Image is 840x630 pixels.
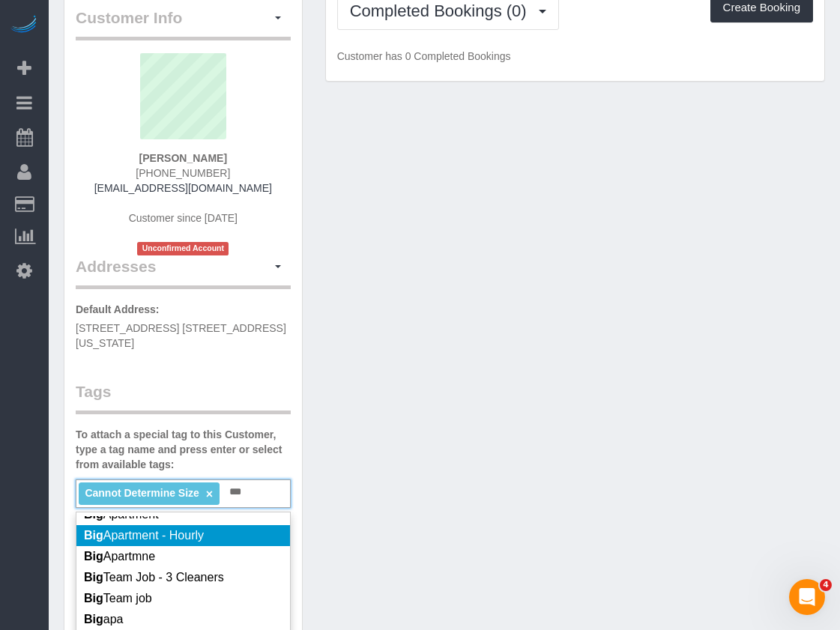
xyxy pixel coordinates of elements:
[94,182,272,194] a: [EMAIL_ADDRESS][DOMAIN_NAME]
[76,7,291,40] legend: Customer Info
[84,550,155,563] span: Apartmne
[84,613,103,626] em: Big
[84,592,103,605] em: Big
[139,152,227,164] strong: [PERSON_NAME]
[76,427,291,472] label: To attach a special tag to this Customer, type a tag name and press enter or select from availabl...
[820,579,832,591] span: 4
[84,592,152,605] span: Team job
[350,1,534,20] span: Completed Bookings (0)
[85,487,199,499] span: Cannot Determine Size
[137,242,229,255] span: Unconfirmed Account
[76,302,160,317] label: Default Address:
[76,381,291,414] legend: Tags
[789,579,825,615] iframe: Intercom live chat
[84,529,103,542] em: Big
[84,550,103,563] em: Big
[206,488,213,500] a: ×
[84,571,224,584] span: Team Job - 3 Cleaners
[9,15,39,36] img: Automaid Logo
[84,613,123,626] span: apa
[84,571,103,584] em: Big
[129,212,238,224] span: Customer since [DATE]
[337,49,813,64] p: Customer has 0 Completed Bookings
[84,529,204,542] span: Apartment - Hourly
[84,508,103,521] em: Big
[136,167,230,179] span: [PHONE_NUMBER]
[84,508,159,521] span: Apartment
[76,322,286,349] span: [STREET_ADDRESS] [STREET_ADDRESS][US_STATE]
